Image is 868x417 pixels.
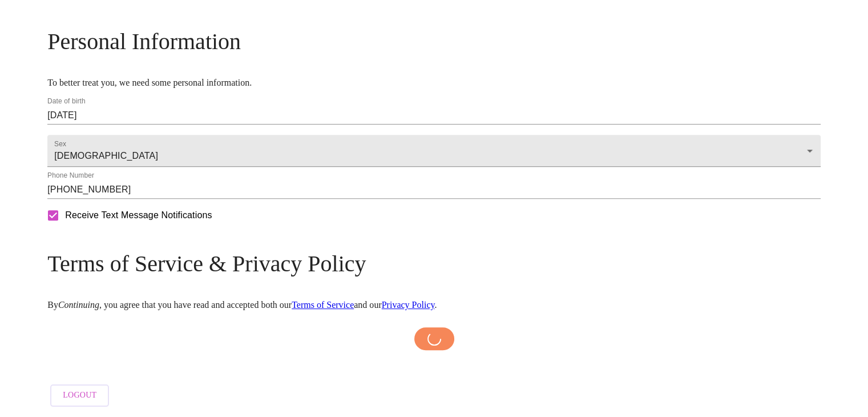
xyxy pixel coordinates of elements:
h3: Terms of Service & Privacy Policy [47,250,821,277]
label: Phone Number [47,173,94,179]
p: To better treat you, we need some personal information. [47,78,821,88]
h3: Personal Information [47,28,821,55]
em: Continuing [58,300,99,310]
p: By , you agree that you have read and accepted both our and our . [47,300,821,310]
div: [DEMOGRAPHIC_DATA] [47,135,821,167]
span: Logout [63,388,96,403]
a: Terms of Service [292,300,354,310]
button: Logout [50,384,109,407]
span: Receive Text Message Notifications [65,209,212,222]
a: Privacy Policy [382,300,435,310]
label: Date of birth [47,98,86,105]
